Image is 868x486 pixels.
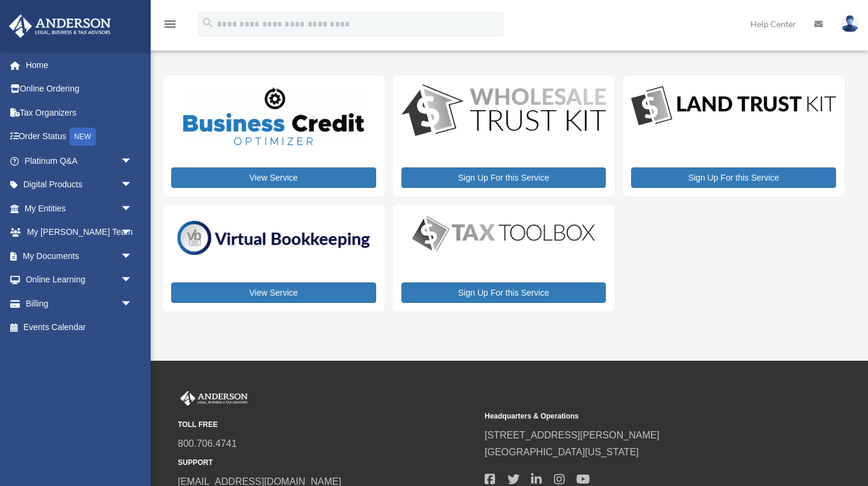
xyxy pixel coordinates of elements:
[485,430,659,440] a: [STREET_ADDRESS][PERSON_NAME]
[8,149,151,173] a: Platinum Q&Aarrow_drop_down
[8,125,151,149] a: Order StatusNEW
[121,244,145,269] span: arrow_drop_down
[631,167,836,188] a: Sign Up For this Service
[171,282,376,303] a: View Service
[178,456,476,469] small: SUPPORT
[171,167,376,188] a: View Service
[178,391,250,407] img: Anderson Advisors Platinum Portal
[8,196,151,220] a: My Entitiesarrow_drop_down
[163,21,177,31] a: menu
[8,316,151,340] a: Events Calendar
[121,291,145,316] span: arrow_drop_down
[178,419,476,431] small: TOLL FREE
[8,268,151,292] a: Online Learningarrow_drop_down
[401,213,606,254] img: taxtoolbox_new-1.webp
[401,84,606,139] img: WS-Trust-Kit-lgo-1.jpg
[5,14,115,38] img: Anderson Advisors Platinum Portal
[121,220,145,245] span: arrow_drop_down
[121,268,145,293] span: arrow_drop_down
[69,128,96,146] div: NEW
[401,282,606,303] a: Sign Up For this Service
[8,220,151,245] a: My [PERSON_NAME] Teamarrow_drop_down
[8,173,145,197] a: Digital Productsarrow_drop_down
[8,77,151,101] a: Online Ordering
[121,173,145,198] span: arrow_drop_down
[401,167,606,188] a: Sign Up For this Service
[121,149,145,173] span: arrow_drop_down
[8,244,151,268] a: My Documentsarrow_drop_down
[8,291,151,316] a: Billingarrow_drop_down
[841,15,859,33] img: User Pic
[485,447,639,457] a: [GEOGRAPHIC_DATA][US_STATE]
[178,438,237,449] a: 800.706.4741
[8,101,151,125] a: Tax Organizers
[201,16,215,30] i: search
[485,410,783,423] small: Headquarters & Operations
[631,84,836,128] img: LandTrust_lgo-1.jpg
[121,196,145,221] span: arrow_drop_down
[8,53,151,77] a: Home
[163,17,177,31] i: menu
